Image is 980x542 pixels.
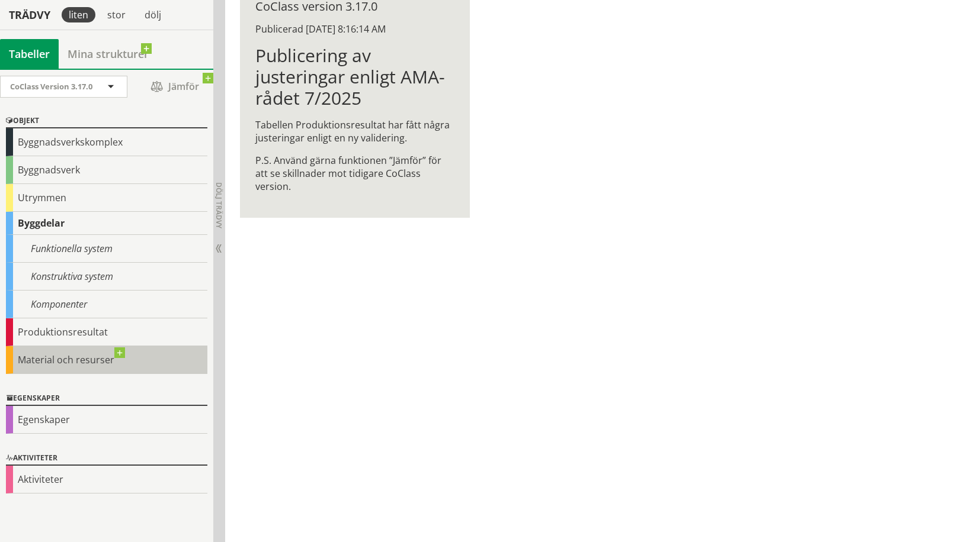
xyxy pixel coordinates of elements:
[2,8,57,21] div: Trädvy
[6,291,207,318] div: Komponenter
[6,263,207,291] div: Konstruktiva system
[139,76,210,97] span: Jämför
[6,318,207,346] div: Produktionsresultat
[62,7,95,22] div: liten
[6,128,207,156] div: Byggnadsverkskomplex
[6,235,207,263] div: Funktionella system
[6,212,207,235] div: Byggdelar
[6,156,207,184] div: Byggnadsverk
[10,81,92,92] span: CoClass Version 3.17.0
[6,392,207,406] div: Egenskaper
[59,39,158,69] a: Mina strukturer
[6,346,207,374] div: Material och resurser
[100,7,133,22] div: stor
[6,451,207,466] div: Aktiviteter
[255,45,454,109] h1: Publicering av justeringar enligt AMA-rådet 7/2025
[6,466,207,493] div: Aktiviteter
[255,118,454,144] p: Tabellen Produktionsresultat har fått några justeringar enligt en ny validering.
[6,406,207,434] div: Egenskaper
[255,154,454,193] p: P.S. Använd gärna funktionen ”Jämför” för att se skillnader mot tidigare CoClass version.
[255,22,454,36] div: Publicerad [DATE] 8:16:14 AM
[6,114,207,128] div: Objekt
[137,7,168,22] div: dölj
[6,184,207,212] div: Utrymmen
[214,182,224,228] span: Dölj trädvy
